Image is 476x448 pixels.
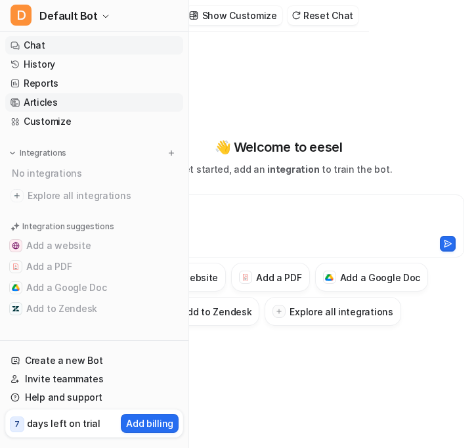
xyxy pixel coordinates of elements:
button: Add a PDFAdd a PDF [231,263,309,292]
p: Integrations [20,148,66,158]
button: Add a websiteAdd a website [5,235,183,256]
a: Help and support [5,388,183,407]
p: Add billing [126,416,173,430]
img: Add to Zendesk [12,305,20,313]
a: Customize [5,112,183,131]
span: Explore all integrations [28,185,178,206]
h3: Add a Google Doc [340,271,421,284]
div: No integrations [8,162,183,184]
button: Add a PDFAdd a PDF [5,256,183,277]
img: expand menu [8,148,17,158]
a: Articles [5,93,183,112]
p: Show Customize [202,9,277,22]
span: integration [267,164,319,175]
p: days left on trial [27,416,100,430]
img: Add a PDF [12,263,20,271]
img: explore all integrations [11,189,24,202]
button: Add billing [121,414,179,433]
h3: Add a PDF [256,271,301,284]
span: D [11,5,32,26]
h3: Add to Zendesk [181,305,251,319]
img: Add a website [12,242,20,250]
a: Create a new Bot [5,351,183,370]
a: Chat [5,36,183,55]
button: Show Customize [185,6,282,25]
button: Integrations [5,146,70,160]
img: reset [292,11,301,20]
button: Add a Google DocAdd a Google Doc [315,263,429,292]
h3: Explore all integrations [290,305,393,319]
span: Default Bot [39,7,98,25]
img: Add a Google Doc [12,284,20,292]
a: Explore all integrations [5,187,183,205]
img: Add a PDF [242,273,250,281]
p: 👋 Welcome to eesel [215,137,343,157]
img: Add a Google Doc [325,274,334,282]
button: Add to ZendeskAdd to Zendesk [156,297,259,326]
p: Integration suggestions [22,221,114,233]
p: 7 [14,418,20,430]
a: History [5,55,183,74]
p: To get started, add an to train the bot. [165,162,392,176]
img: menu_add.svg [167,148,176,158]
button: Reset Chat [288,6,358,25]
button: Explore all integrations [265,297,400,326]
button: Add a Google DocAdd a Google Doc [5,277,183,298]
a: Invite teammates [5,370,183,388]
img: customize [189,11,198,20]
button: Add to ZendeskAdd to Zendesk [5,298,183,319]
a: Reports [5,74,183,93]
